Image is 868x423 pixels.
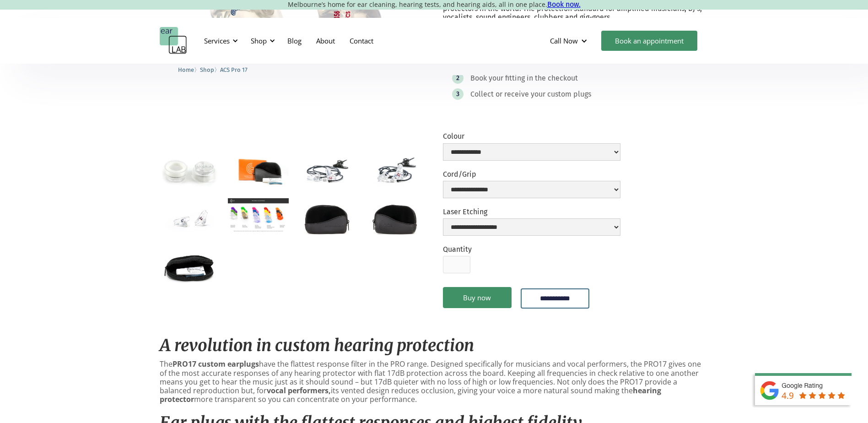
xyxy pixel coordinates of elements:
label: Laser Etching [443,207,620,216]
div: Shop [245,27,278,54]
a: Book an appointment [601,31,697,51]
a: ACS Pro 17 [220,65,248,74]
a: open lightbox [228,150,289,191]
div: Services [199,27,241,54]
strong: vocal performers, [267,385,331,396]
a: Shop [200,65,214,74]
strong: hearing protector [160,385,661,404]
div: Call Now [543,27,597,54]
a: open lightbox [296,150,357,190]
a: open lightbox [364,150,425,190]
a: open lightbox [228,198,289,233]
a: Home [178,65,194,74]
li: 〉 [200,65,220,75]
div: 3 [456,91,459,98]
span: Home [178,66,194,73]
label: Cord/Grip [443,170,620,179]
a: open lightbox [160,150,221,190]
div: Services [204,36,230,45]
em: A revolution in custom hearing protection [160,335,474,356]
a: Buy now [443,287,512,308]
div: Call Now [550,36,578,45]
div: 2 [456,75,459,81]
p: The have the flattest response filter in the PRO range. Designed specifically for musicians and v... [160,360,709,404]
a: open lightbox [160,198,221,239]
span: Shop [200,66,214,73]
a: open lightbox [364,198,425,239]
a: home [160,27,187,54]
label: Quantity [443,245,472,254]
a: open lightbox [296,198,357,239]
a: Contact [342,27,381,54]
a: Blog [280,27,309,54]
a: About [309,27,342,54]
a: open lightbox [160,246,221,286]
label: Colour [443,132,620,141]
li: 〉 [178,65,200,75]
div: Collect or receive your custom plugs [470,90,591,99]
div: Shop [251,36,267,45]
strong: PRO17 custom earplugs [173,359,259,369]
span: ACS Pro 17 [220,66,248,73]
